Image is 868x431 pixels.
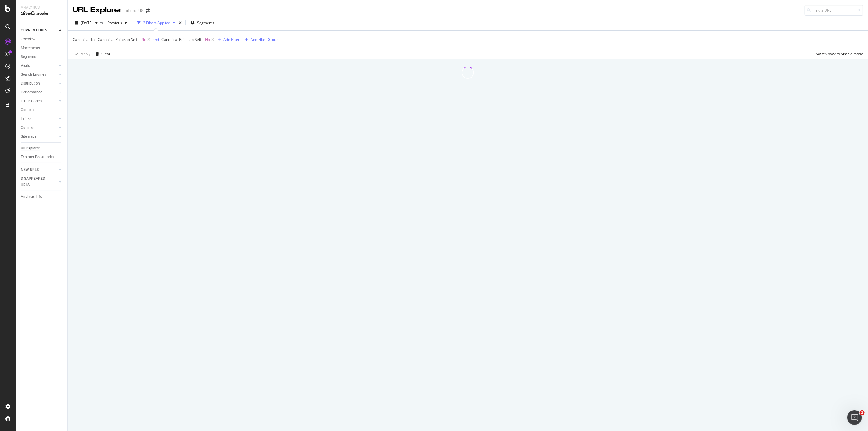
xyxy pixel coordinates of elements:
div: times [178,20,183,26]
input: Find a URL [805,5,863,16]
span: Previous [105,20,122,25]
button: Segments [188,18,217,28]
div: adidas US [125,8,143,14]
span: = [202,37,204,42]
div: SiteCrawler [21,10,63,17]
a: HTTP Codes [21,98,57,104]
div: arrow-right-arrow-left [146,9,150,13]
div: Analysis Info [21,194,42,200]
a: Outlinks [21,125,57,131]
div: Segments [21,54,37,60]
a: Visits [21,63,57,69]
span: 1 [860,410,865,415]
div: and [153,37,159,42]
a: CURRENT URLS [21,27,57,34]
div: Switch back to Simple mode [816,51,863,56]
div: CURRENT URLS [21,27,47,34]
div: Add Filter Group [251,37,278,42]
a: Movements [21,45,63,51]
div: Apply [81,51,90,56]
div: Explorer Bookmarks [21,154,54,160]
span: Canonical Points to Self [161,37,201,42]
iframe: Intercom live chat [847,410,862,425]
div: URL Explorer [73,5,122,15]
button: Switch back to Simple mode [813,49,863,59]
a: Analysis Info [21,194,63,200]
span: Canonical To - Canonical Points to Self [73,37,137,42]
a: NEW URLS [21,167,57,173]
div: Inlinks [21,116,31,122]
div: 2 Filters Applied [143,20,170,25]
div: Overview [21,36,35,42]
div: Add Filter [223,37,240,42]
div: DISAPPEARED URLS [21,176,52,188]
span: Segments [197,20,214,25]
a: Sitemaps [21,133,57,140]
div: Clear [101,51,110,56]
button: Add Filter Group [242,36,278,43]
a: Url Explorer [21,145,63,151]
div: Url Explorer [21,145,40,151]
div: Search Engines [21,71,46,78]
span: No [205,35,210,44]
div: Content [21,107,34,113]
a: Explorer Bookmarks [21,154,63,160]
span: vs [100,20,105,25]
div: Performance [21,89,42,96]
button: Clear [93,49,110,59]
a: Performance [21,89,57,96]
div: Visits [21,63,30,69]
div: Movements [21,45,40,51]
div: NEW URLS [21,167,39,173]
a: Overview [21,36,63,42]
button: 2 Filters Applied [135,18,178,28]
div: Distribution [21,80,40,87]
div: Outlinks [21,125,34,131]
a: Content [21,107,63,113]
a: Distribution [21,80,57,87]
a: Search Engines [21,71,57,78]
button: [DATE] [73,18,100,28]
span: No [141,35,146,44]
div: HTTP Codes [21,98,42,104]
button: Add Filter [215,36,240,43]
a: Inlinks [21,116,57,122]
span: 2025 Oct. 7th [81,20,93,25]
span: = [138,37,140,42]
a: DISAPPEARED URLS [21,176,57,188]
div: Analytics [21,5,63,10]
button: Apply [73,49,90,59]
div: Sitemaps [21,133,36,140]
button: and [153,37,159,42]
a: Segments [21,54,63,60]
button: Previous [105,18,129,28]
